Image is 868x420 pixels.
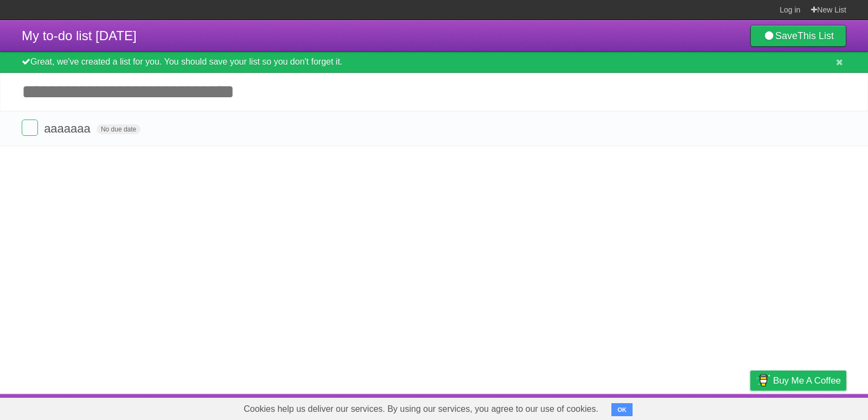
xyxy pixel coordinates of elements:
[756,371,770,390] img: Buy me a coffee
[22,120,38,136] label: Done
[699,397,723,417] a: Terms
[44,122,93,135] span: aaaaaaa
[797,30,834,41] b: This List
[611,403,633,416] button: OK
[97,124,141,134] span: No due date
[233,398,609,420] span: Cookies help us deliver our services. By using our services, you agree to our use of cookies.
[642,397,686,417] a: Developers
[606,397,629,417] a: About
[778,397,846,417] a: Suggest a feature
[773,371,841,390] span: Buy me a coffee
[750,25,846,47] a: SaveThis List
[22,28,137,43] span: My to-do list [DATE]
[750,371,846,391] a: Buy me a coffee
[736,397,764,417] a: Privacy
